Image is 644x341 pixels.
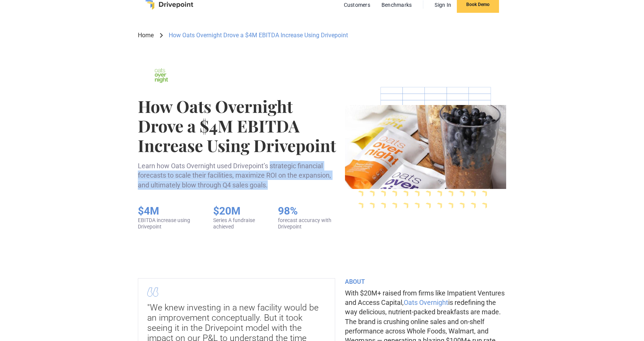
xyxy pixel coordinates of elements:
[138,161,339,190] p: Learn how Oats Overnight used Drivepoint’s strategic financial forecasts to scale their facilitie...
[345,278,506,285] h6: ABOUT
[169,31,348,40] div: How Oats Overnight Drove a $4M EBITDA Increase Using Drivepoint
[138,96,339,155] h1: How Oats Overnight Drove a $4M EBITDA Increase Using Drivepoint
[138,31,154,40] a: Home
[213,205,263,218] h5: $20M
[138,217,198,230] div: EBITDA increase using Drivepoint
[404,298,448,306] a: Oats Overnight
[213,217,263,230] div: Series A fundraise achieved
[138,205,198,218] h5: $4M
[278,217,339,230] div: forecast accuracy with Drivepoint
[278,205,339,218] h5: 98%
